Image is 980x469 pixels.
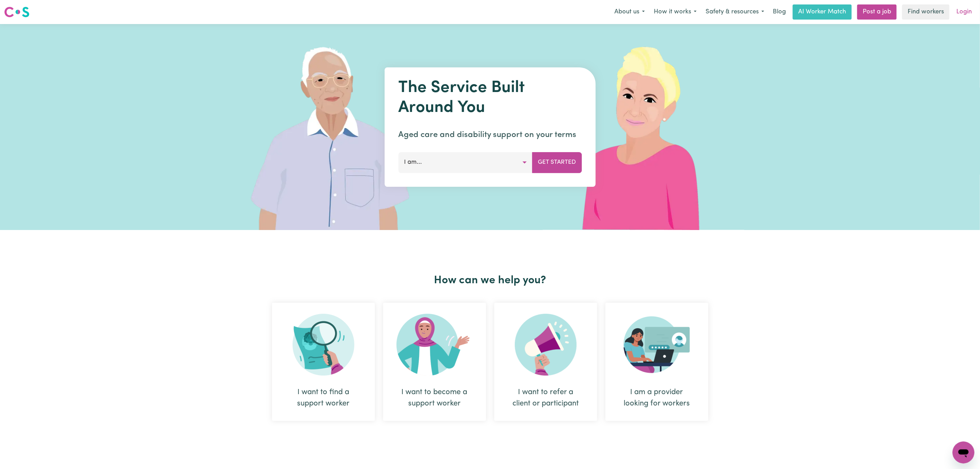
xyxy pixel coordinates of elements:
[515,314,577,376] img: Refer
[857,4,897,20] a: Post a job
[610,5,649,19] button: About us
[953,442,975,464] iframe: Button to launch messaging window, conversation in progress
[383,303,486,421] div: I want to become a support worker
[397,314,473,376] img: Become Worker
[398,78,582,118] h1: The Service Built Around You
[4,6,29,18] img: Careseekers logo
[272,303,375,421] div: I want to find a support worker
[511,387,581,409] div: I want to refer a client or participant
[952,4,976,20] a: Login
[4,4,29,20] a: Careseekers logo
[268,274,712,287] h2: How can we help you?
[649,5,701,19] button: How it works
[494,303,597,421] div: I want to refer a client or participant
[398,152,532,173] button: I am...
[624,314,690,376] img: Provider
[902,4,949,20] a: Find workers
[701,5,769,19] button: Safety & resources
[288,387,358,409] div: I want to find a support worker
[622,387,692,409] div: I am a provider looking for workers
[398,129,582,141] p: Aged care and disability support on your terms
[400,387,470,409] div: I want to become a support worker
[769,4,790,20] a: Blog
[532,152,582,173] button: Get Started
[605,303,708,421] div: I am a provider looking for workers
[293,314,354,376] img: Search
[793,4,852,20] a: AI Worker Match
